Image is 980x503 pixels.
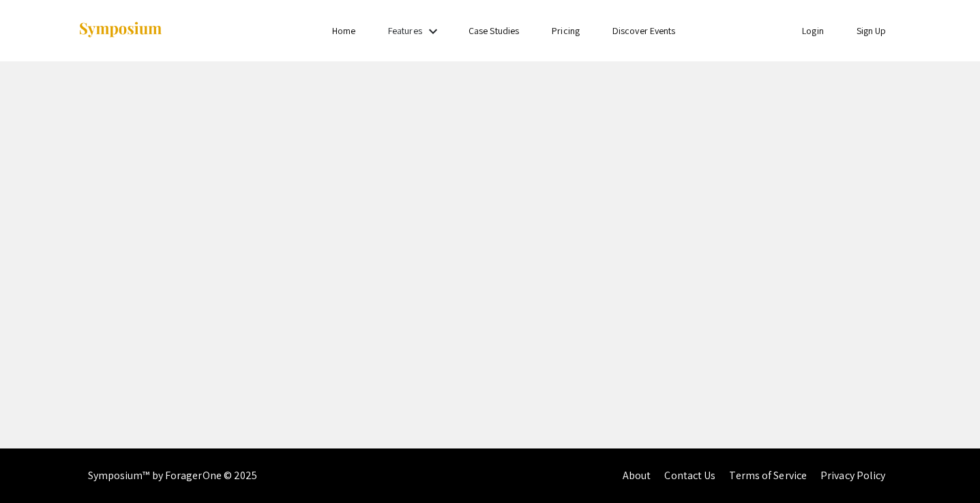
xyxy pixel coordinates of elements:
div: Symposium™ by ForagerOne © 2025 [88,448,258,503]
a: Login [802,25,824,37]
a: About [623,468,651,483]
img: Symposium by ForagerOne [78,21,163,40]
a: Terms of Service [729,468,807,483]
a: Features [388,25,422,37]
a: Contact Us [664,468,715,483]
a: Privacy Policy [820,468,885,483]
a: Discover Events [612,25,676,37]
a: Case Studies [469,25,519,37]
a: Pricing [552,25,580,37]
mat-icon: Expand Features list [425,23,441,40]
a: Home [332,25,355,37]
a: Sign Up [857,25,887,37]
